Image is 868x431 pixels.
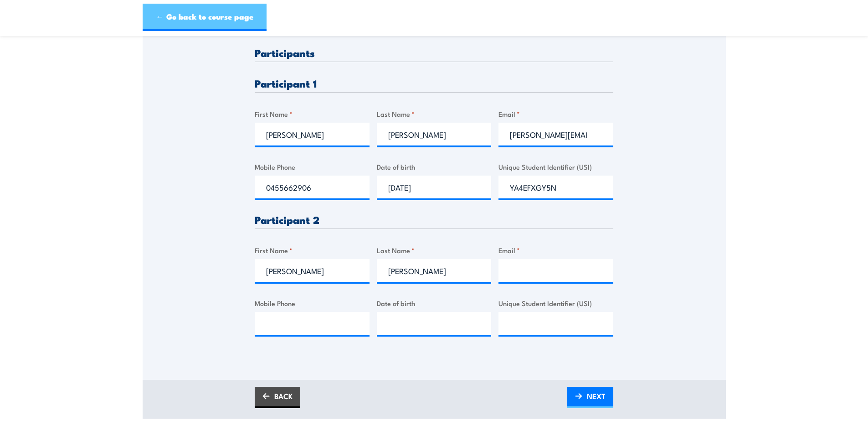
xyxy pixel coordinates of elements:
[255,245,370,255] label: First Name
[255,78,613,88] h3: Participant 1
[377,245,492,255] label: Last Name
[377,161,492,172] label: Date of birth
[255,298,370,308] label: Mobile Phone
[498,109,613,119] label: Email
[377,298,492,308] label: Date of birth
[255,387,300,408] a: BACK
[587,384,606,408] span: NEXT
[143,4,267,31] a: ← Go back to course page
[498,298,613,308] label: Unique Student Identifier (USI)
[498,245,613,255] label: Email
[255,161,370,172] label: Mobile Phone
[377,109,492,119] label: Last Name
[255,109,370,119] label: First Name
[255,214,613,225] h3: Participant 2
[498,161,613,172] label: Unique Student Identifier (USI)
[255,47,613,58] h3: Participants
[567,387,613,408] a: NEXT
